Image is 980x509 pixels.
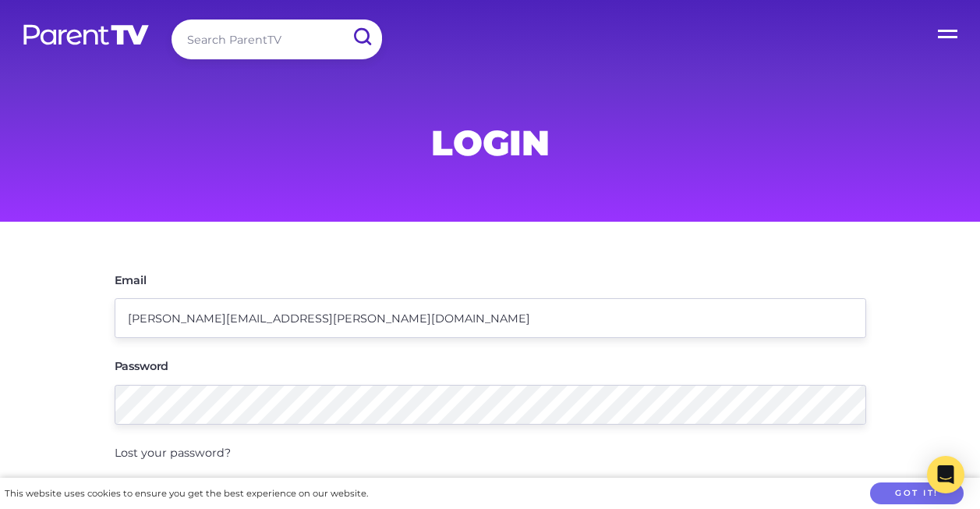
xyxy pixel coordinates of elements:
[115,275,147,286] label: Email
[22,23,150,46] img: parenttv-logo-white.4c85aaf.svg
[172,20,382,59] input: Search ParentTV
[115,127,866,158] h1: Login
[5,486,368,502] div: This website uses cookies to ensure you get the best experience on our website.
[115,361,169,372] label: Password
[115,446,231,460] a: Lost your password?
[927,456,964,493] div: Open Intercom Messenger
[341,20,382,55] input: Submit
[870,482,964,505] button: Got it!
